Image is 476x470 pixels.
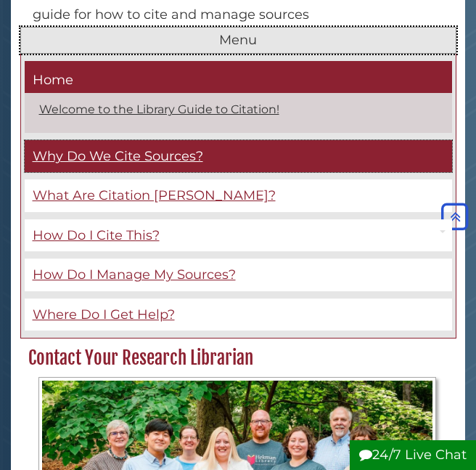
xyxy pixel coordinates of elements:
[25,219,452,252] a: How Do I Cite This?
[33,148,203,164] span: Why Do We Cite Sources?
[33,307,175,323] span: Where Do I Get Help?
[438,208,472,224] a: Back to Top
[25,61,452,93] a: Home
[350,440,476,470] button: 24/7 Live Chat
[33,227,160,243] span: How Do I Cite This?
[20,27,456,54] button: Menu
[33,267,236,283] span: How Do I Manage My Sources?
[25,259,452,291] a: How Do I Manage My Sources?
[25,299,452,331] a: Where Do I Get Help?
[21,347,454,370] h2: Contact Your Research Librarian
[33,72,73,88] span: Home
[39,102,279,116] a: Welcome to the Library Guide to Citation!
[33,187,276,203] span: What Are Citation [PERSON_NAME]?
[25,140,452,173] a: Why Do We Cite Sources?
[25,179,452,212] a: What Are Citation [PERSON_NAME]?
